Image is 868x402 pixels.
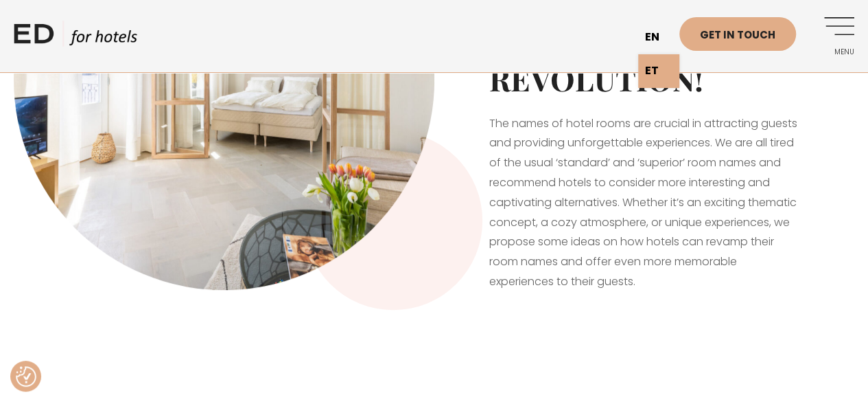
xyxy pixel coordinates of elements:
span: Menu [817,48,854,56]
a: Get in touch [679,17,796,51]
img: Revisit consent button [16,366,36,387]
a: en [638,21,679,54]
button: Consent Preferences [16,366,36,387]
a: Menu [817,17,854,55]
p: The names of hotel rooms are crucial in attracting guests and providing unforgettable experiences... [489,114,800,292]
a: ET [638,54,679,88]
a: ED HOTELS [14,21,137,55]
h2: Room Renaming Revolution! [489,23,800,97]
